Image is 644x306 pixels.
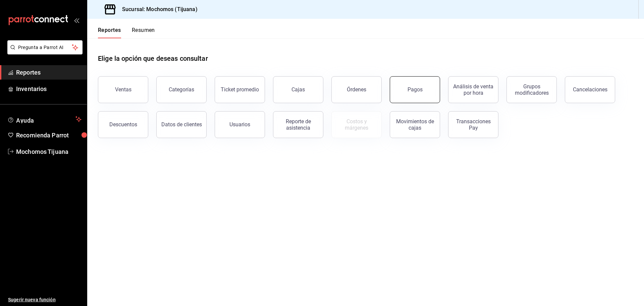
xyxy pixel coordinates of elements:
div: Órdenes [347,86,366,93]
div: Costos y márgenes [336,118,377,131]
button: Usuarios [215,111,265,138]
div: Ticket promedio [221,86,259,93]
button: Ticket promedio [215,76,265,103]
button: Categorías [156,76,207,103]
div: Cancelaciones [573,86,607,93]
h3: Sucursal: Mochomos (Tijuana) [117,5,198,13]
a: Pregunta a Parrot AI [5,49,83,56]
button: Ventas [98,76,148,103]
button: Contrata inventarios para ver este reporte [331,111,382,138]
button: Pregunta a Parrot AI [7,40,83,54]
div: Reporte de asistencia [277,118,319,131]
button: Datos de clientes [156,111,207,138]
button: Movimientos de cajas [390,111,440,138]
button: Pagos [390,76,440,103]
div: Cajas [291,86,305,93]
span: Pregunta a Parrot AI [18,44,72,51]
div: Datos de clientes [161,121,202,128]
span: Mochomos Tijuana [16,147,82,156]
span: Ayuda [16,115,73,123]
button: Resumen [132,27,155,38]
button: Descuentos [98,111,148,138]
button: Cancelaciones [565,76,615,103]
button: Grupos modificadores [506,76,557,103]
button: open_drawer_menu [74,17,79,23]
div: Pagos [408,86,423,93]
div: Grupos modificadores [511,83,552,96]
div: Descuentos [109,121,137,128]
div: Transacciones Pay [452,118,494,131]
div: Ventas [115,86,131,93]
button: Reportes [98,27,121,38]
span: Recomienda Parrot [16,131,82,140]
h1: Elige la opción que deseas consultar [98,53,208,63]
span: Sugerir nueva función [8,296,82,303]
div: navigation tabs [98,27,155,38]
button: Cajas [273,76,323,103]
span: Reportes [16,68,82,77]
button: Análisis de venta por hora [448,76,498,103]
span: Inventarios [16,84,82,93]
button: Órdenes [331,76,382,103]
button: Transacciones Pay [448,111,498,138]
div: Análisis de venta por hora [452,83,494,96]
button: Reporte de asistencia [273,111,323,138]
div: Categorías [169,86,194,93]
div: Movimientos de cajas [394,118,436,131]
div: Usuarios [229,121,250,128]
